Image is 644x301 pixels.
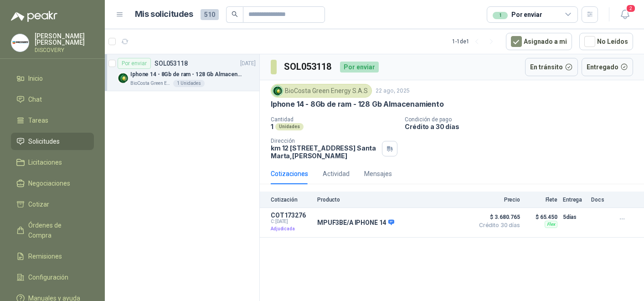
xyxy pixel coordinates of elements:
[405,116,640,123] p: Condición de pago
[28,94,42,104] span: Chat
[405,123,640,130] p: Crédito a 30 días
[11,34,29,52] img: Company Logo
[28,199,49,209] span: Cotizar
[28,115,48,125] span: Tareas
[474,197,520,203] p: Precio
[135,8,193,21] h1: Mis solicitudes
[155,60,188,67] p: SOL053118
[474,212,520,223] span: $ 3.680.765
[11,154,94,171] a: Licitaciones
[130,80,171,87] p: BioCosta Green Energy S.A.S
[130,70,244,79] p: Iphone 14 - 8Gb de ram - 128 Gb Almacenamiento
[582,58,634,76] button: Entregado
[526,197,557,203] p: Flete
[201,9,219,20] span: 510
[376,87,410,95] p: 22 ago, 2025
[118,58,151,69] div: Por enviar
[617,6,633,23] button: 2
[545,221,557,228] div: Flex
[317,219,394,227] p: MPUF3BE/A IPHONE 14
[493,10,542,20] div: Por enviar
[28,220,85,240] span: Órdenes de Compra
[364,169,392,179] div: Mensajes
[11,11,57,22] img: Logo peakr
[275,123,304,130] div: Unidades
[240,59,256,68] p: [DATE]
[11,175,94,192] a: Negociaciones
[11,269,94,286] a: Configuración
[271,212,312,219] p: COT173276
[271,99,444,109] p: Iphone 14 - 8Gb de ram - 128 Gb Almacenamiento
[271,116,397,123] p: Cantidad
[563,197,586,203] p: Entrega
[271,224,312,234] p: Adjudicada
[35,47,94,53] p: DISCOVERY
[591,197,609,203] p: Docs
[11,91,94,108] a: Chat
[28,136,60,146] span: Solicitudes
[28,73,43,83] span: Inicio
[271,138,378,144] p: Dirección
[626,4,636,13] span: 2
[271,123,273,130] p: 1
[493,12,508,19] div: 1
[563,212,586,223] p: 5 días
[11,248,94,265] a: Remisiones
[525,58,578,76] button: En tránsito
[579,33,633,50] button: No Leídos
[284,60,333,74] h3: SOL053118
[173,80,205,87] div: 1 Unidades
[271,197,312,203] p: Cotización
[271,144,378,160] p: km 12 [STREET_ADDRESS] Santa Marta , [PERSON_NAME]
[317,197,469,203] p: Producto
[28,157,62,167] span: Licitaciones
[11,70,94,87] a: Inicio
[35,33,94,46] p: [PERSON_NAME] [PERSON_NAME]
[506,33,572,50] button: Asignado a mi
[11,112,94,129] a: Tareas
[105,54,259,91] a: Por enviarSOL053118[DATE] Company LogoIphone 14 - 8Gb de ram - 128 Gb AlmacenamientoBioCosta Gree...
[452,34,499,49] div: 1 - 1 de 1
[474,223,520,228] span: Crédito 30 días
[28,178,70,188] span: Negociaciones
[28,272,68,282] span: Configuración
[271,219,312,224] span: C: [DATE]
[271,169,308,179] div: Cotizaciones
[340,62,379,73] div: Por enviar
[28,251,62,261] span: Remisiones
[118,73,129,83] img: Company Logo
[11,196,94,213] a: Cotizar
[526,212,557,223] p: $ 65.450
[323,169,350,179] div: Actividad
[273,86,283,96] img: Company Logo
[11,217,94,244] a: Órdenes de Compra
[232,11,238,17] span: search
[11,133,94,150] a: Solicitudes
[271,84,372,98] div: BioCosta Green Energy S.A.S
